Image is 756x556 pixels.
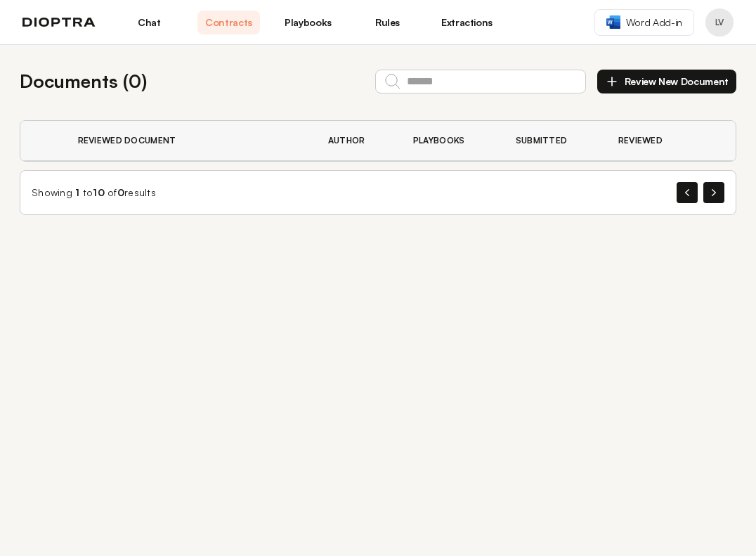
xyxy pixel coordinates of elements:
[705,8,734,37] button: Profile menu
[118,11,181,34] a: Chat
[597,70,736,93] button: Review New Document
[601,121,696,161] th: Reviewed
[117,186,124,198] span: 0
[499,121,601,161] th: Submitted
[396,121,499,161] th: Playbooks
[93,186,105,198] span: 10
[22,18,96,27] img: logo
[677,182,698,203] button: Previous
[606,15,620,29] img: word
[311,121,396,161] th: Author
[32,186,156,200] div: Showing to of results
[436,11,498,34] a: Extractions
[61,121,311,161] th: Reviewed Document
[75,186,79,198] span: 1
[197,11,260,34] a: Contracts
[277,11,339,34] a: Playbooks
[20,67,147,95] h2: Documents ( 0 )
[356,11,419,34] a: Rules
[703,182,724,203] button: Next
[626,15,682,30] span: Word Add-in
[594,9,694,36] a: Word Add-in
